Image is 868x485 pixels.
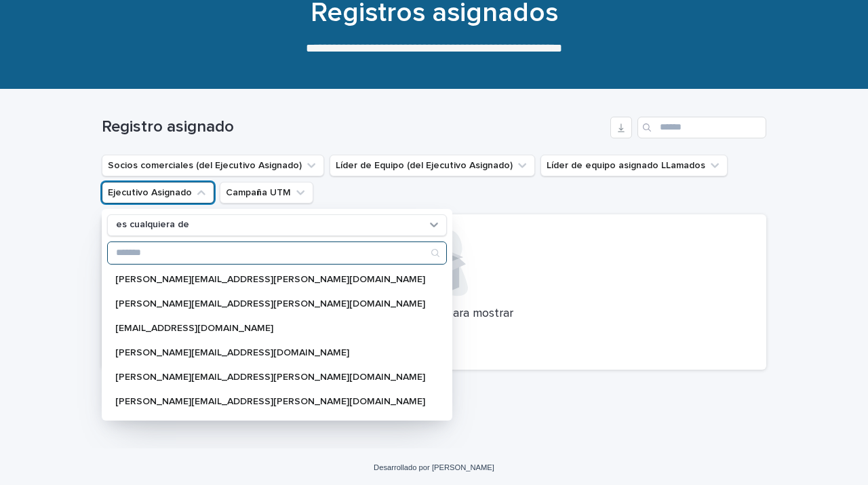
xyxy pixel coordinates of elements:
[637,117,766,138] input: Buscar
[115,324,273,333] font: [EMAIL_ADDRESS][DOMAIN_NAME]
[374,463,494,471] a: Desarrollado por [PERSON_NAME]
[107,241,447,265] div: Buscar
[115,299,425,309] font: [PERSON_NAME][EMAIL_ADDRESS][PERSON_NAME][DOMAIN_NAME]
[115,275,425,284] font: [PERSON_NAME][EMAIL_ADDRESS][PERSON_NAME][DOMAIN_NAME]
[108,242,446,264] input: Buscar
[115,348,349,357] font: [PERSON_NAME][EMAIL_ADDRESS][DOMAIN_NAME]
[540,155,728,176] button: Líder de equipo asignado LLamados
[330,155,535,176] button: Líder de Equipo (del Ejecutivo Asignado)
[116,220,189,229] font: es cualquiera de
[102,155,324,176] button: Socios comerciales (del Ejecutivo Asignado)
[115,397,425,406] font: [PERSON_NAME][EMAIL_ADDRESS][PERSON_NAME][DOMAIN_NAME]
[220,182,313,203] button: Campaña UTM
[115,372,425,382] font: [PERSON_NAME][EMAIL_ADDRESS][PERSON_NAME][DOMAIN_NAME]
[102,119,234,135] font: Registro asignado
[102,182,214,203] button: Ejecutivo Asignado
